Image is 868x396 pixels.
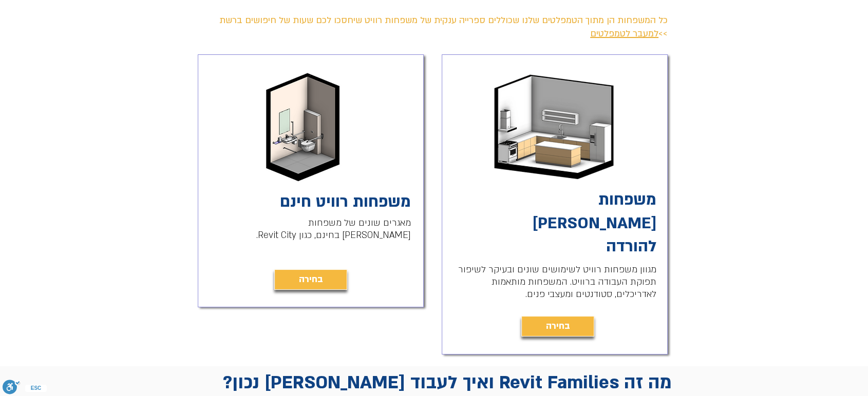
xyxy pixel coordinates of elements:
[521,316,594,336] a: בחירה
[219,14,668,39] span: כל המשפחות הן מתוך הטמפלטים שלנו שכוללים ספרייה ענקית של משפחות רוויט שיחסכו לכם שעות של חיפושים ...
[590,28,658,39] a: למעבר לטמפלטים
[223,370,672,395] span: מה זה Revit Families ואיך לעבוד [PERSON_NAME] נכון?
[533,189,656,257] a: משפחות [PERSON_NAME] להורדה
[274,269,347,290] a: בחירה
[458,264,656,300] span: מגוון משפחות רוויט לשימושים שונים ובעיקר לשיפור תפוקת העבודה ברוויט. המשפחות מותאמות לאדריכלים, ס...
[299,272,323,287] span: בחירה
[546,319,570,333] span: בחירה
[256,217,411,241] span: מאגרים שונים של משפחות [PERSON_NAME] בחינם, כגון Revit City.
[491,67,618,183] img: משפחות רוויט מטבח להורדה
[280,191,411,212] a: משפחות רוויט חינם
[259,71,347,184] img: קובץ שירותי נכים רוויט בחינם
